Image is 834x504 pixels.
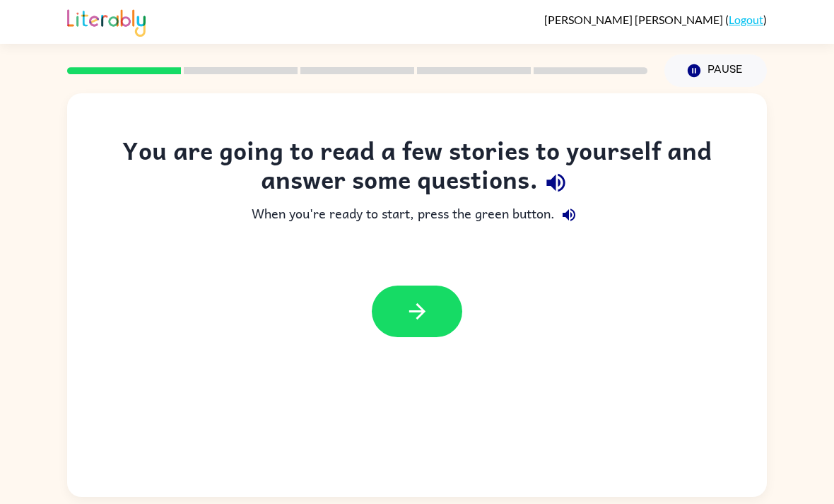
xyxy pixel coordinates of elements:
[664,54,767,87] button: Pause
[95,201,739,229] div: When you're ready to start, press the green button.
[67,6,146,37] img: Literably
[544,13,725,26] span: [PERSON_NAME] [PERSON_NAME]
[544,13,767,26] div: ( )
[729,13,763,26] a: Logout
[95,136,739,201] div: You are going to read a few stories to yourself and answer some questions.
